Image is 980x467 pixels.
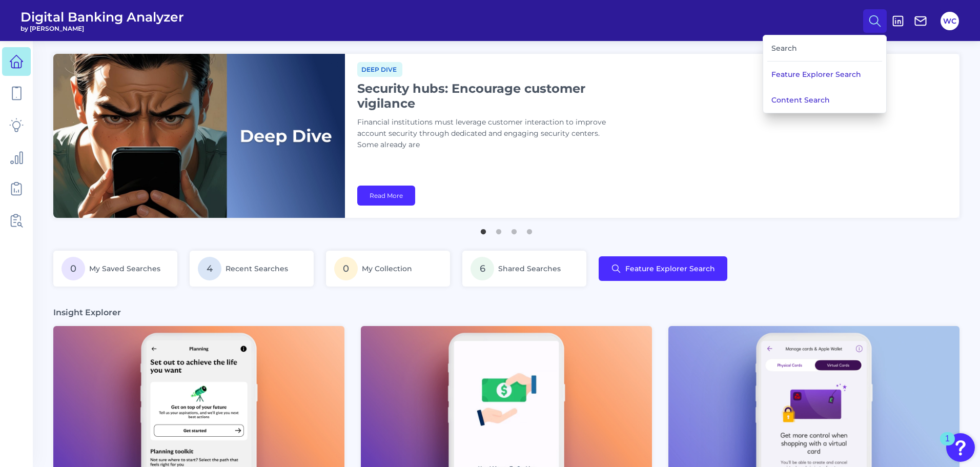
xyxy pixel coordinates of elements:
a: 4Recent Searches [190,251,314,287]
a: Deep dive [357,64,402,74]
span: by [PERSON_NAME] [21,25,184,32]
div: Search [767,35,882,62]
a: 6Shared Searches [462,251,586,287]
img: bannerImg [53,54,345,218]
div: 1 [945,439,950,452]
button: 1 [478,224,488,234]
span: Feature Explorer Search [625,265,715,273]
span: Shared Searches [498,264,561,273]
h1: Security hubs: Encourage customer vigilance [357,81,614,111]
button: Feature Explorer Search [763,62,886,87]
a: Read More [357,186,415,206]
span: My Collection [362,264,412,273]
span: Digital Banking Analyzer [21,9,184,25]
button: 3 [509,224,519,234]
span: 0 [62,257,85,280]
a: 0My Saved Searches [53,251,177,287]
button: WC [941,12,959,30]
h3: Insight Explorer [53,307,121,318]
span: 0 [334,257,358,280]
span: 4 [198,257,221,280]
button: Content Search [763,87,886,113]
a: 0My Collection [326,251,450,287]
span: Deep dive [357,62,402,77]
span: 6 [471,257,494,280]
span: My Saved Searches [89,264,160,273]
button: Open Resource Center, 1 new notification [946,433,975,462]
button: Feature Explorer Search [599,256,727,281]
p: Financial institutions must leverage customer interaction to improve account security through ded... [357,117,614,151]
button: 2 [494,224,504,234]
span: Recent Searches [226,264,288,273]
button: 4 [524,224,535,234]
